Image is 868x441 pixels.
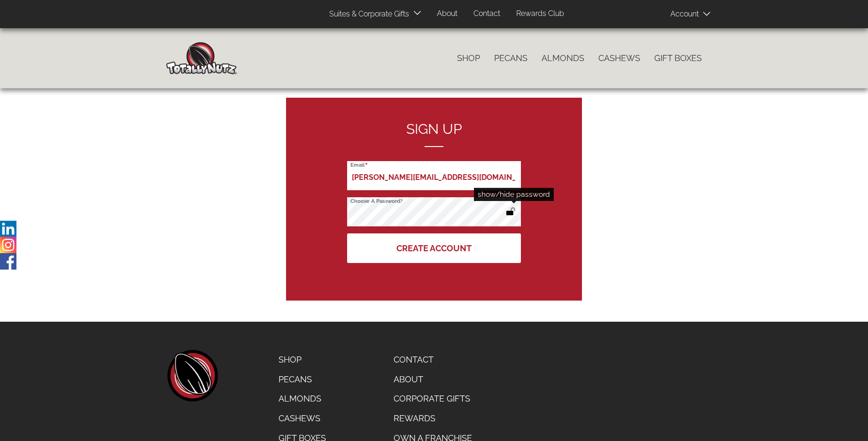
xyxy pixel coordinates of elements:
a: Almonds [535,48,591,68]
a: Pecans [487,48,535,68]
a: About [387,370,479,389]
a: Shop [450,48,487,68]
a: About [430,5,465,23]
a: Rewards Club [509,5,571,23]
div: show/hide password [474,188,554,201]
button: Create Account [347,233,521,263]
input: Email [347,161,521,190]
a: Contact [466,5,507,23]
a: Pecans [271,370,333,389]
a: Shop [271,350,333,370]
a: Cashews [271,409,333,428]
h2: Sign up [347,121,521,147]
a: Almonds [271,389,333,409]
a: Gift Boxes [647,48,709,68]
a: Rewards [387,409,479,428]
a: home [166,350,218,402]
img: Home [166,42,237,74]
a: Suites & Corporate Gifts [322,5,412,23]
a: Cashews [591,48,647,68]
a: Contact [387,350,479,370]
a: Corporate Gifts [387,389,479,409]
